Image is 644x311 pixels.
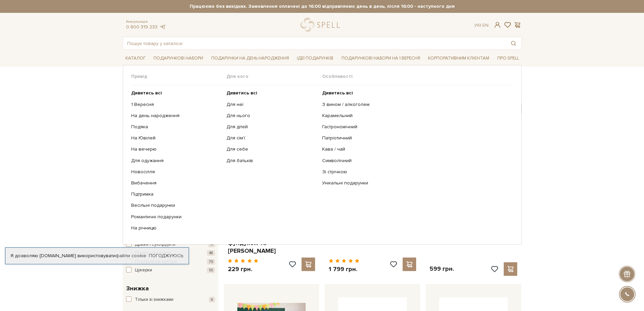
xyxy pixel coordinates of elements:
[322,146,508,152] a: Кава / чай
[209,53,292,64] a: Подарунки на День народження
[226,113,317,119] a: Для нього
[131,102,222,108] a: 1 Вересня
[207,259,215,265] span: 79
[126,284,149,293] span: Знижка
[322,113,508,119] a: Карамельний
[207,250,215,256] span: 48
[131,158,222,164] a: Для одужання
[131,146,222,152] a: На вечерю
[322,102,508,108] a: З вином / алкоголем
[339,52,423,64] a: Подарункові набори на 1 Вересня
[226,102,317,108] a: Для неї
[131,180,222,186] a: Вибачення
[159,24,166,30] a: telegram
[131,135,222,141] a: На Ювілей
[322,90,353,96] b: Дивитись всі
[226,158,317,164] a: Для батьків
[149,253,183,259] a: Погоджуюсь
[322,169,508,175] a: Зі стрічкою
[131,90,162,96] b: Дивитись всі
[131,90,222,96] a: Дивитись всі
[226,90,257,96] b: Дивитись всі
[126,24,158,30] a: 0 800 319 233
[131,73,227,80] span: Привід
[322,124,508,130] a: Гастрономічний
[116,253,146,259] a: файли cookie
[126,296,215,303] button: Тільки зі знижками 6
[131,169,222,175] a: Новосілля
[226,90,317,96] a: Дивитись всі
[322,158,508,164] a: Символічний
[5,253,189,259] div: Я дозволяю [DOMAIN_NAME] використовувати
[123,65,522,245] div: Каталог
[131,124,222,130] a: Подяка
[322,135,508,141] a: Патріотичний
[123,53,148,64] a: Каталог
[131,202,222,208] a: Весільні подарунки
[301,18,343,32] a: logo
[131,113,222,119] a: На день народження
[482,22,488,28] a: En
[207,267,215,273] span: 55
[322,180,508,186] a: Унікальні подарунки
[123,3,522,9] strong: Працюємо без вихідних. Замовлення оплачені до 16:00 відправляємо день в день, після 16:00 - насту...
[322,73,513,80] span: Особливості
[474,22,488,28] div: Ук
[226,73,322,80] span: Для кого
[126,267,215,274] button: Цукерки 55
[151,53,206,64] a: Подарункові набори
[135,267,152,274] span: Цукерки
[209,297,215,303] span: 6
[135,296,173,303] span: Тільки зі знижками
[495,53,522,64] a: Про Spell
[131,214,222,220] a: Романтичні подарунки
[226,124,317,130] a: Для дітей
[226,146,317,152] a: Для себе
[123,37,506,49] input: Пошук товару у каталозі
[322,90,508,96] a: Дивитись всі
[131,191,222,197] a: Підтримка
[506,37,521,49] button: Пошук товару у каталозі
[131,225,222,231] a: На річницю
[208,242,215,247] span: 11
[430,265,454,273] p: 599 грн.
[126,20,166,24] span: Консультація:
[425,52,492,64] a: Корпоративним клієнтам
[294,53,336,64] a: Ідеї подарунків
[329,265,359,273] p: 1 799 грн.
[226,135,317,141] a: Для сім'ї
[228,265,259,273] p: 229 грн.
[480,22,481,28] span: |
